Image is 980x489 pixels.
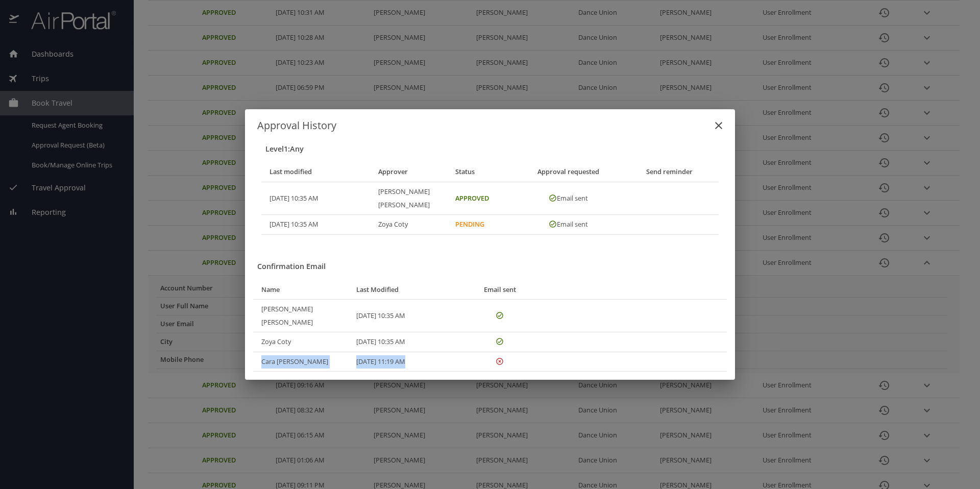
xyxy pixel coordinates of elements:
button: close [706,113,731,138]
td: [DATE] 10:35 AM [348,332,467,352]
td: [DATE] 11:19 AM [348,352,467,372]
th: Approval requested [521,162,620,182]
th: Name [253,280,348,300]
td: [DATE] 10:35 AM [261,215,370,235]
table: Confirmation email table [253,280,727,372]
h6: Approval History [257,117,723,134]
th: [PERSON_NAME] [PERSON_NAME] [370,182,448,214]
th: Zoya Coty [253,332,348,352]
h3: Confirmation Email [257,259,727,274]
td: Pending [447,215,521,235]
th: [PERSON_NAME] [PERSON_NAME] [253,300,348,332]
th: Email sent [467,280,537,300]
th: Cara [PERSON_NAME] [253,352,348,372]
th: Last modified [261,162,370,182]
th: Status [447,162,521,182]
th: Last Modified [348,280,467,300]
td: Approved [447,182,521,214]
th: Zoya Coty [370,215,448,235]
td: [DATE] 10:35 AM [348,300,467,332]
td: Email sent [521,182,620,214]
h3: Level 1 : Any [265,142,719,157]
td: Email sent [521,215,620,235]
td: [DATE] 10:35 AM [261,182,370,214]
table: Approval history table [261,162,719,234]
th: Send reminder [620,162,719,182]
th: Approver [370,162,448,182]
